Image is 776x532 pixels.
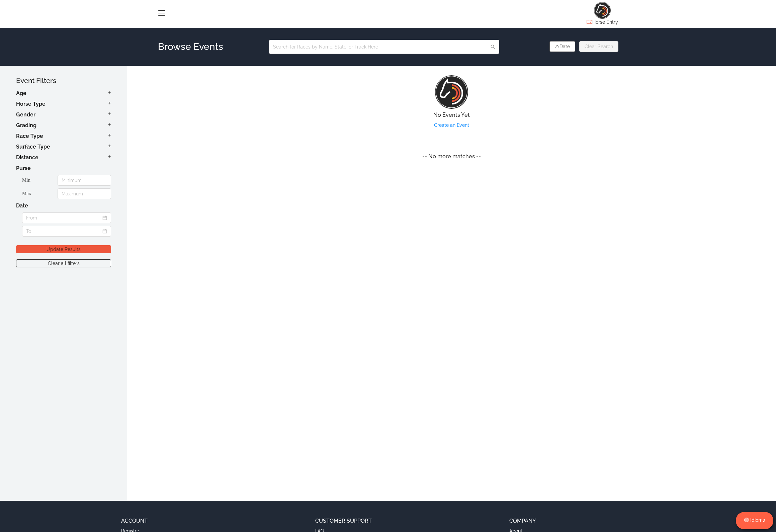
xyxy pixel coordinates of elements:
h4: Purse [16,164,111,172]
i: icon: plus [108,132,111,137]
img: ez horse logo [594,2,611,19]
h5: Customer Support [315,517,461,525]
i: icon: plus [108,89,111,94]
h5: Company [509,517,655,525]
span: EZ [586,19,592,25]
input: Maximum [58,188,111,199]
button: Clear Search [579,41,618,52]
button: icon: upDate [549,41,575,52]
h2: Event Filters [16,75,111,86]
p: Horse Entry [582,19,622,26]
h4: Distance [16,154,111,162]
i: icon: menu [158,9,165,17]
h4: Grading [16,121,111,129]
input: From [22,212,111,223]
i: icon: plus [108,100,111,105]
h4: Surface Type [16,143,111,151]
i: icon: global [744,518,749,522]
h4: Horse Type [16,100,111,108]
h4: Gender [16,111,111,119]
input: To [22,226,111,237]
i: icon: plus [108,154,111,158]
i: icon: plus [108,111,111,115]
h1: Browse Events [158,40,223,54]
h4: Idioma [741,517,769,524]
input: Search for Races by Name, State, or Track Here [269,40,499,54]
button: Clear all filters [16,259,111,267]
button: Update Results [16,245,111,253]
i: icon: plus [108,121,111,126]
i: icon: calendar [102,229,107,234]
label: Max [16,188,31,199]
img: empty [435,75,468,109]
i: icon: search [491,45,495,49]
a: Create an Event [434,122,469,128]
h3: -- No more matches -- [218,153,686,161]
label: Min [16,175,30,186]
a: ez horse logoEZHorse Entry [582,2,622,26]
h4: Race Type [16,132,111,140]
input: Minimum [58,175,111,186]
i: icon: plus [108,143,111,148]
i: icon: calendar [102,215,107,220]
h4: Age [16,89,111,97]
h3: No Events Yet [429,111,474,119]
h4: Date [16,202,111,210]
h5: Account [121,517,267,525]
